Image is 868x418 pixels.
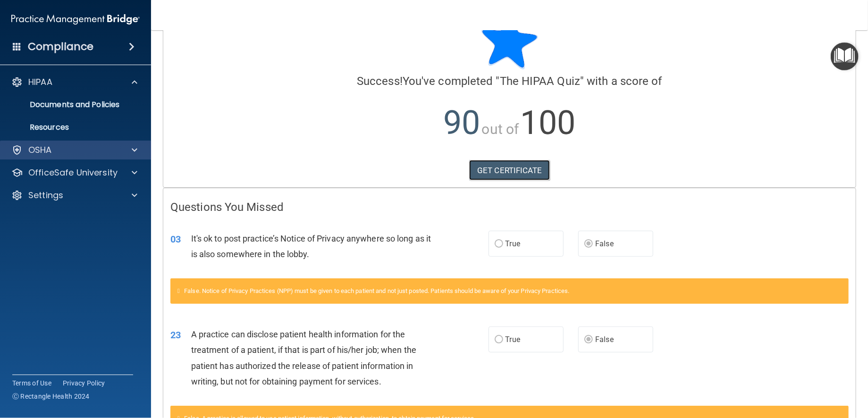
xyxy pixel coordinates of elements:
[28,190,63,201] p: Settings
[831,42,859,70] button: Open Resource Center
[170,234,181,245] span: 03
[500,75,580,88] span: The HIPAA Quiz
[28,76,52,88] p: HIPAA
[191,234,431,259] span: It's ok to post practice’s Notice of Privacy anywhere so long as it is also somewhere in the lobby.
[170,201,849,213] h4: Questions You Missed
[11,10,140,29] img: PMB logo
[28,144,52,156] p: OSHA
[595,335,614,344] span: False
[11,144,137,156] a: OSHA
[6,123,135,132] p: Resources
[506,239,520,248] span: True
[584,336,593,343] input: False
[170,329,181,341] span: 23
[481,13,538,69] img: blue-star-rounded.9d042014.png
[520,103,575,142] span: 100
[495,241,503,248] input: True
[584,241,593,248] input: False
[821,353,857,389] iframe: Drift Widget Chat Controller
[482,121,519,137] span: out of
[443,103,480,142] span: 90
[12,392,90,401] span: Ⓒ Rectangle Health 2024
[357,75,403,88] span: Success!
[6,100,135,109] p: Documents and Policies
[11,190,137,201] a: Settings
[28,40,93,53] h4: Compliance
[170,75,849,87] h4: You've completed " " with a score of
[506,335,520,344] span: True
[11,76,137,88] a: HIPAA
[191,329,416,386] span: A practice can disclose patient health information for the treatment of a patient, if that is par...
[495,336,503,343] input: True
[595,239,614,248] span: False
[28,167,118,178] p: OfficeSafe University
[184,287,569,294] span: False. Notice of Privacy Practices (NPP) must be given to each patient and not just posted. Patie...
[12,378,51,388] a: Terms of Use
[11,167,137,178] a: OfficeSafe University
[63,378,105,388] a: Privacy Policy
[469,160,550,181] a: GET CERTIFICATE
